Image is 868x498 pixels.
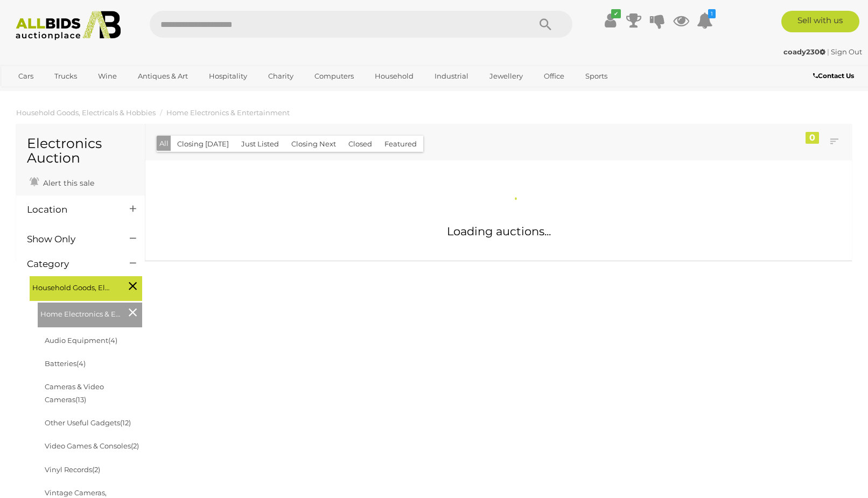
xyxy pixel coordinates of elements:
[10,11,127,40] img: Allbids.com.au
[482,67,530,85] a: Jewellery
[76,359,86,368] span: (4)
[602,11,618,30] a: ✔
[27,174,97,190] a: Alert this sale
[45,441,139,450] a: Video Games & Consoles(2)
[235,136,285,152] button: Just Listed
[831,47,862,56] a: Sign Out
[578,67,614,85] a: Sports
[91,67,124,85] a: Wine
[697,11,713,30] a: 1
[27,205,114,215] h4: Location
[16,108,156,117] a: Household Goods, Electricals & Hobbies
[783,47,827,56] a: coady230
[40,178,94,188] span: Alert this sale
[171,136,235,152] button: Closing [DATE]
[611,9,621,18] i: ✔
[157,136,171,151] button: All
[27,234,114,244] h4: Show Only
[45,465,100,474] a: Vinyl Records(2)
[120,418,131,427] span: (12)
[783,47,825,56] strong: coady230
[92,465,100,474] span: (2)
[261,67,300,85] a: Charity
[428,67,475,85] a: Industrial
[75,395,86,404] span: (13)
[108,336,117,345] span: (4)
[11,85,102,103] a: [GEOGRAPHIC_DATA]
[781,11,859,32] a: Sell with us
[307,67,361,85] a: Computers
[166,108,290,117] a: Home Electronics & Entertainment
[519,11,572,38] button: Search
[131,67,195,85] a: Antiques & Art
[45,418,131,427] a: Other Useful Gadgets(12)
[806,132,819,144] div: 0
[32,279,113,294] span: Household Goods, Electricals & Hobbies
[378,136,423,152] button: Featured
[45,336,117,345] a: Audio Equipment(4)
[11,67,40,85] a: Cars
[40,305,121,320] span: Home Electronics & Entertainment
[827,47,829,56] span: |
[202,67,254,85] a: Hospitality
[131,441,139,450] span: (2)
[342,136,379,152] button: Closed
[708,9,716,18] i: 1
[45,382,104,403] a: Cameras & Video Cameras(13)
[285,136,342,152] button: Closing Next
[45,359,86,368] a: Batteries(4)
[813,70,857,82] a: Contact Us
[27,136,134,166] h1: Electronics Auction
[813,72,854,80] b: Contact Us
[537,67,571,85] a: Office
[368,67,421,85] a: Household
[27,259,114,269] h4: Category
[47,67,84,85] a: Trucks
[447,225,551,238] span: Loading auctions...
